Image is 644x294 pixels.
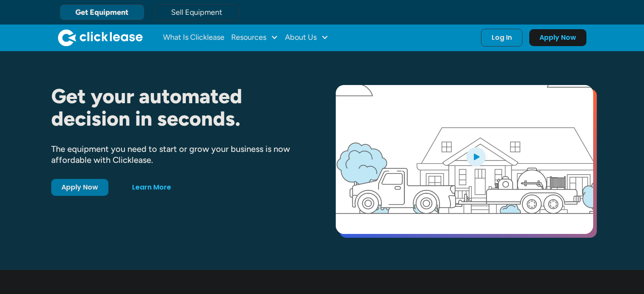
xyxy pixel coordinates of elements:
[51,179,108,196] a: Apply Now
[155,4,239,20] a: Sell Equipment
[464,145,487,168] img: Blue play button logo on a light blue circular background
[58,29,143,46] a: home
[122,179,181,196] a: Learn More
[51,85,309,130] h1: Get your automated decision in seconds.
[285,29,329,46] div: About Us
[529,29,586,46] a: Apply Now
[492,33,512,42] div: Log In
[163,29,224,46] a: What Is Clicklease
[336,85,593,234] a: open lightbox
[51,143,309,165] div: The equipment you need to start or grow your business is now affordable with Clicklease.
[231,29,278,46] div: Resources
[60,4,144,20] a: Get Equipment
[58,29,143,46] img: Clicklease logo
